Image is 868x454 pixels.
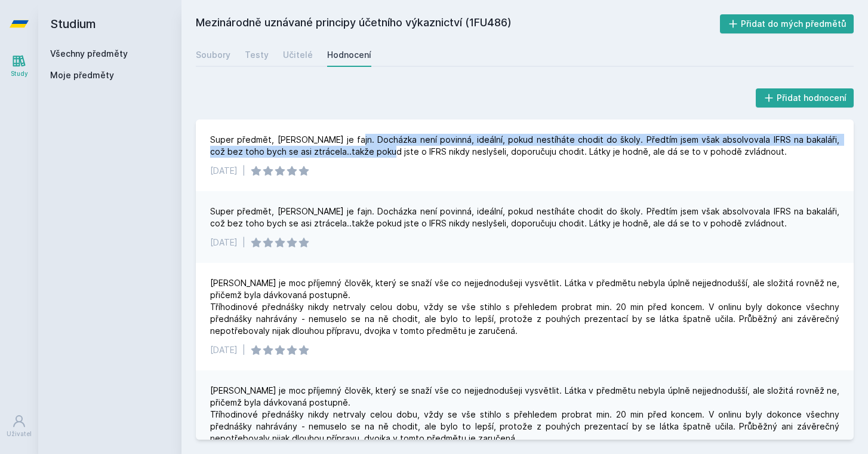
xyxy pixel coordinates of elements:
[242,237,245,249] div: |
[242,344,245,356] div: |
[11,69,28,78] div: Study
[210,134,839,158] div: Super předmět, [PERSON_NAME] je fajn. Docházka není povinná, ideální, pokud nestíháte chodit do š...
[196,14,720,33] h2: Mezinárodně uznávané principy účetního výkaznictví (1FU486)
[210,277,839,337] div: [PERSON_NAME] je moc příjemný člověk, který se snaží vše co nejjednodušeji vysvětlit. Látka v pře...
[283,43,313,67] a: Učitelé
[756,88,854,108] button: Přidat hodnocení
[210,237,238,249] div: [DATE]
[2,408,36,444] a: Uživatel
[210,205,839,229] div: Super předmět, [PERSON_NAME] je fajn. Docházka není povinná, ideální, pokud nestíháte chodit do š...
[210,385,839,444] div: [PERSON_NAME] je moc příjemný člověk, který se snaží vše co nejjednodušeji vysvětlit. Látka v pře...
[196,49,230,61] div: Soubory
[196,43,230,67] a: Soubory
[327,43,371,67] a: Hodnocení
[7,430,32,438] div: Uživatel
[2,48,36,84] a: Study
[327,49,371,61] div: Hodnocení
[50,48,128,59] a: Všechny předměty
[245,43,269,67] a: Testy
[283,49,313,61] div: Učitelé
[50,69,114,81] span: Moje předměty
[245,49,269,61] div: Testy
[210,165,238,177] div: [DATE]
[242,165,245,177] div: |
[210,344,238,356] div: [DATE]
[720,14,854,33] button: Přidat do mých předmětů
